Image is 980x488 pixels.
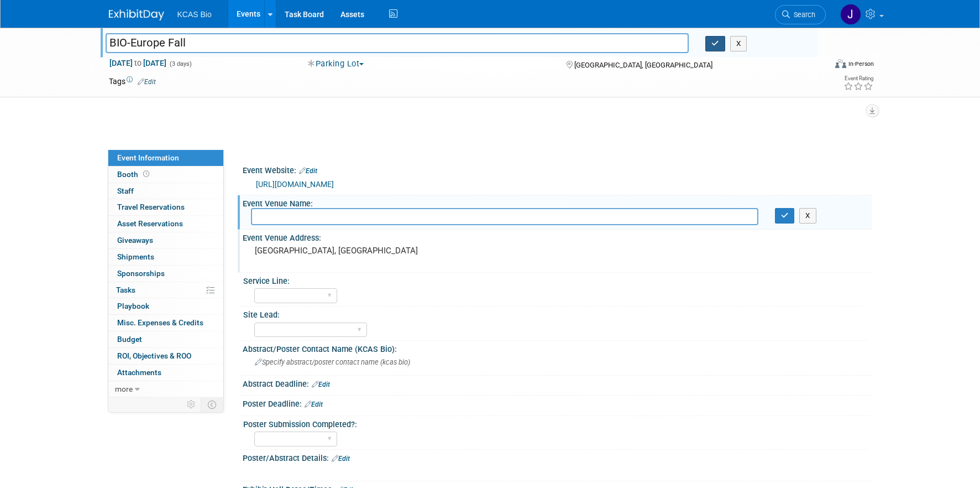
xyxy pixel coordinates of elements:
span: Specify abstract/poster contact name (kcas bio) [255,358,410,366]
span: Budget [117,335,142,344]
a: Shipments [108,249,223,265]
img: ExhibitDay [109,9,164,20]
a: Edit [138,78,156,86]
span: Sponsorships [117,269,165,278]
pre: [GEOGRAPHIC_DATA], [GEOGRAPHIC_DATA] [255,246,492,256]
a: Giveaways [108,232,223,248]
span: [DATE] [DATE] [109,58,167,68]
div: Event Website: [243,162,872,176]
span: ROI, Objectives & ROO [117,351,191,360]
div: Event Venue Address: [243,230,872,243]
span: Shipments [117,252,154,261]
span: to [133,59,143,68]
a: Playbook [108,298,223,314]
img: Jason Hannah [840,4,861,25]
a: Edit [305,401,323,408]
td: Toggle Event Tabs [201,397,223,412]
span: Travel Reservations [117,203,185,211]
span: Search [790,11,815,19]
a: Staff [108,183,223,199]
button: X [799,208,816,224]
div: Event Venue Name: [243,195,872,209]
span: Asset Reservations [117,219,183,228]
img: Format-Inperson.png [835,59,846,68]
div: In-Person [848,60,874,68]
a: Asset Reservations [108,216,223,232]
td: Tags [109,76,156,87]
div: Poster/Abstract Details: [243,450,872,464]
span: Tasks [116,285,135,294]
span: Staff [117,186,134,195]
span: Playbook [117,302,149,310]
a: Sponsorships [108,266,223,282]
span: more [115,385,133,393]
div: Abstract Deadline: [243,376,872,390]
a: ROI, Objectives & ROO [108,348,223,364]
button: X [730,36,747,51]
button: Parking Lot [304,58,368,70]
a: Misc. Expenses & Credits [108,315,223,331]
span: [GEOGRAPHIC_DATA], [GEOGRAPHIC_DATA] [574,61,712,69]
span: KCAS Bio [177,10,212,19]
a: [URL][DOMAIN_NAME] [256,180,334,189]
span: Giveaways [117,236,153,245]
a: Search [775,5,826,24]
a: Budget [108,331,223,347]
a: Attachments [108,365,223,381]
a: Edit [332,455,350,463]
div: Abstract/Poster Contact Name (KCAS Bio): [243,341,872,355]
a: Booth [108,167,223,183]
div: Event Rating [843,76,873,81]
span: Event Information [117,153,179,162]
span: Booth not reserved yet [141,170,151,178]
span: Attachments [117,368,161,377]
span: (3 days) [169,60,192,68]
a: Travel Reservations [108,199,223,215]
div: Poster Deadline: [243,396,872,410]
div: Site Lead: [243,307,867,320]
div: Service Line: [243,273,867,287]
a: Tasks [108,282,223,298]
div: Poster Submission Completed?: [243,416,867,430]
a: Edit [299,167,317,175]
td: Personalize Event Tab Strip [182,397,201,412]
div: Event Format [761,58,874,74]
span: Misc. Expenses & Credits [117,318,203,327]
a: more [108,381,223,397]
a: Event Information [108,150,223,166]
span: Booth [117,170,151,179]
a: Edit [312,381,330,388]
